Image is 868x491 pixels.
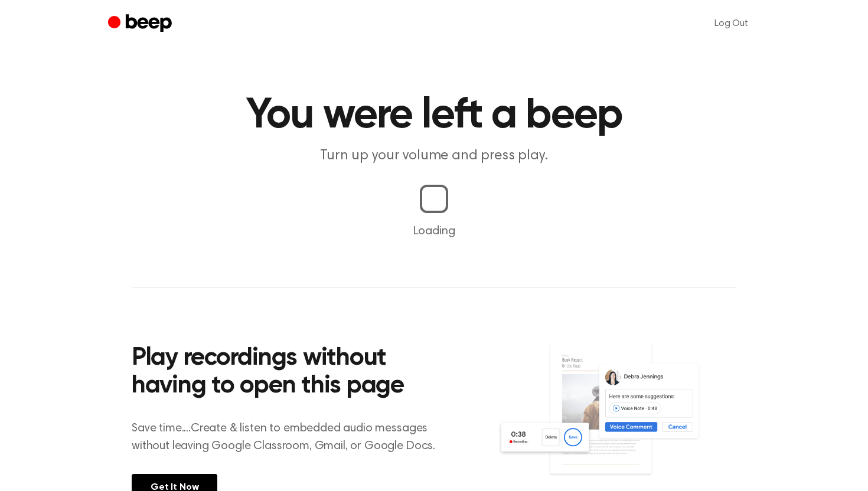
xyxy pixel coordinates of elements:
a: Log Out [703,9,760,38]
h2: Play recordings without having to open this page [132,345,450,401]
p: Loading [14,222,854,240]
a: Beep [108,12,175,35]
h1: You were left a beep [132,94,736,137]
p: Save time....Create & listen to embedded audio messages without leaving Google Classroom, Gmail, ... [132,420,450,455]
p: Turn up your volume and press play. [207,146,661,166]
